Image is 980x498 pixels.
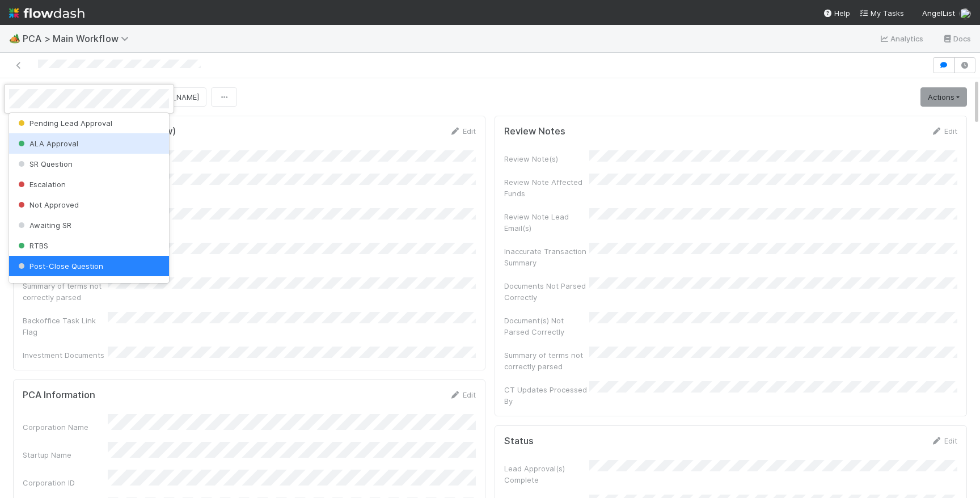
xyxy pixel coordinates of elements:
span: Post-Close Question [16,261,103,271]
span: Pending Lead Approval [16,119,112,128]
span: SR Question [16,159,73,168]
span: Not Approved [16,200,79,209]
span: RTBS [16,241,48,250]
span: [MEDICAL_DATA] [16,282,89,291]
span: ALA Approval [16,139,78,148]
span: Escalation [16,180,66,189]
span: Awaiting SR [16,221,71,230]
